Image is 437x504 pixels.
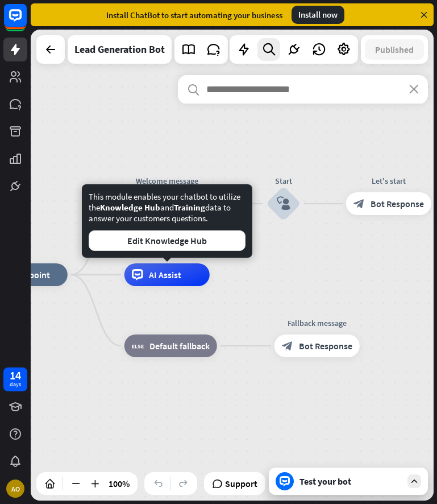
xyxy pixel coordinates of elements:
i: close [409,85,419,94]
button: Published [365,39,424,60]
span: Start point [7,269,50,280]
span: Training [174,202,205,213]
div: Install now [292,6,344,24]
div: 100% [105,474,133,493]
i: search [187,83,200,96]
i: block_fallback [132,340,144,352]
div: AO [6,480,24,498]
button: Open LiveChat chat widget [9,5,43,39]
a: 14 days [3,367,27,391]
span: Knowledge Hub [100,202,160,213]
div: 14 [10,370,21,381]
div: days [10,381,21,389]
span: Default fallback [149,340,210,352]
div: This module enables your chatbot to utilize the and data to answer your customers questions. [89,191,245,251]
span: AI Assist [149,269,181,280]
button: Edit Knowledge Hub [89,230,245,251]
div: Welcome message [116,175,218,187]
div: Install ChatBot to start automating your business [106,10,282,20]
div: Lead Generation Bot [74,35,165,64]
